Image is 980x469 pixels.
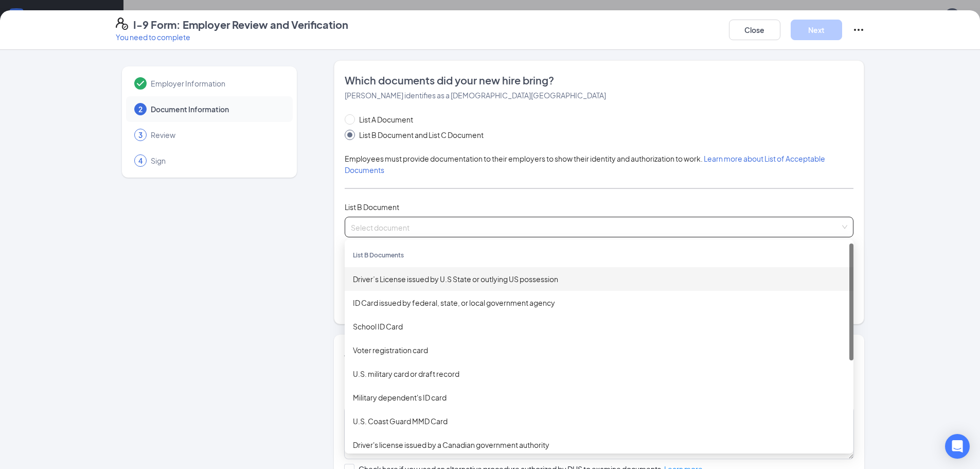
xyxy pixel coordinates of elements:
[138,130,142,140] span: 3
[151,78,282,89] span: Employer Information
[353,368,845,379] div: U.S. military card or draft record
[138,155,142,166] span: 4
[151,155,282,166] span: Sign
[353,297,845,308] div: ID Card issued by federal, state, or local government agency
[116,32,348,42] p: You need to complete
[344,377,833,397] span: Provide all notes relating employment authorization stamps or receipts, extensions, additional do...
[353,439,845,450] div: Driver's license issued by a Canadian government authority
[345,91,606,100] span: [PERSON_NAME] identifies as a [DEMOGRAPHIC_DATA][GEOGRAPHIC_DATA]
[344,345,456,358] span: Additional information
[345,202,399,212] span: List B Document
[345,154,825,175] span: Employees must provide documentation to their employers to show their identity and authorization ...
[138,104,142,114] span: 2
[355,114,417,125] span: List A Document
[134,77,147,90] svg: Checkmark
[945,434,970,459] div: Open Intercom Messenger
[116,18,128,30] svg: FormI9EVerifyIcon
[133,18,348,32] h4: I-9 Form: Employer Review and Verification
[353,273,845,285] div: Driver’s License issued by U.S State or outlying US possession
[729,20,780,40] button: Close
[355,129,488,141] span: List B Document and List C Document
[353,321,845,332] div: School ID Card
[353,415,845,427] div: U.S. Coast Guard MMD Card
[852,24,865,36] svg: Ellipses
[353,392,845,403] div: Military dependent's ID card
[151,104,282,114] span: Document Information
[151,130,282,140] span: Review
[791,20,842,40] button: Next
[353,251,404,259] span: List B Documents
[345,73,853,88] span: Which documents did your new hire bring?
[353,344,845,356] div: Voter registration card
